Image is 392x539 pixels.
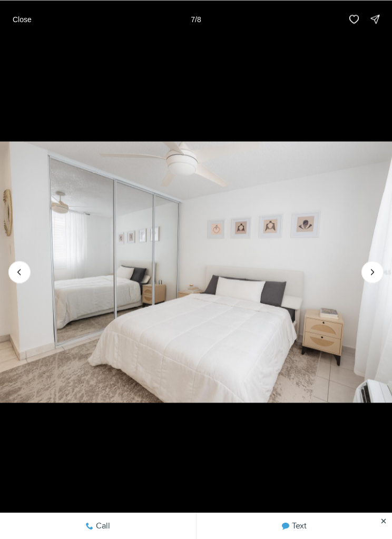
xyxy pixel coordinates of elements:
[191,15,201,23] p: 7 / 8
[8,261,31,283] button: Previous slide
[13,15,32,23] p: Close
[6,8,38,30] button: Close
[361,261,384,283] button: Next slide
